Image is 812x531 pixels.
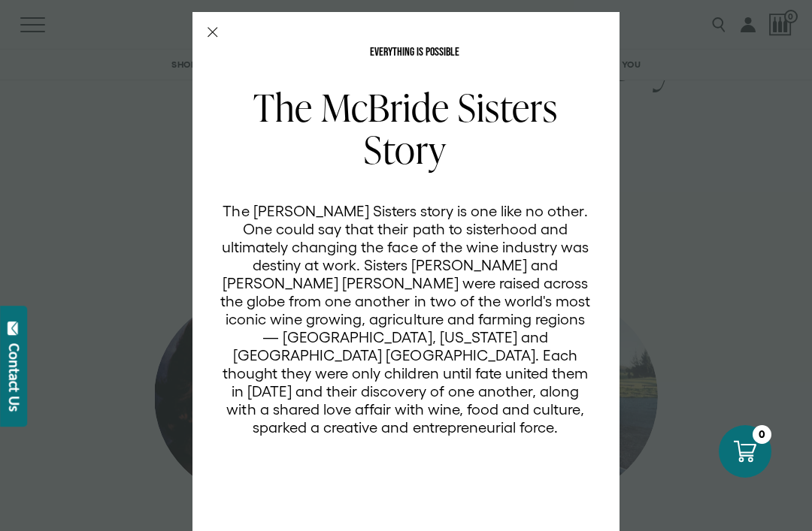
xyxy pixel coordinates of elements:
p: The [PERSON_NAME] Sisters story is one like no other. One could say that their path to sisterhood... [220,202,591,436]
div: 0 [753,425,771,444]
button: Close Modal [208,27,218,38]
div: Contact Us [7,343,22,412]
h2: The McBride Sisters Story [220,86,591,170]
p: EVERYTHING IS POSSIBLE [220,47,610,59]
